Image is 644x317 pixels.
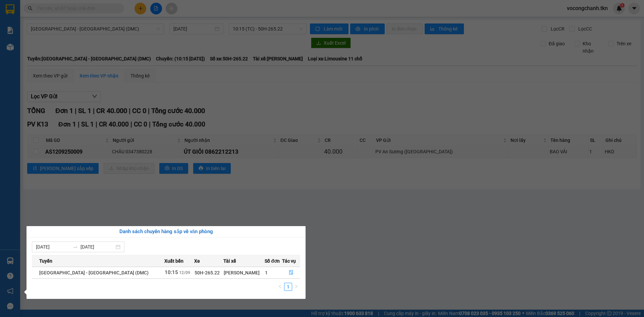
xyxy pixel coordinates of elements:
li: Next Page [292,283,300,291]
span: 1 [265,270,268,275]
span: file-done [289,270,293,275]
span: to [72,244,78,250]
span: Tác vụ [282,257,296,265]
input: Đến ngày [80,243,114,251]
span: Tài xế [223,257,236,265]
a: 1 [284,283,292,290]
span: 10:15 [165,269,178,275]
div: [PERSON_NAME] [224,269,264,276]
span: left [278,284,282,288]
li: Previous Page [276,283,284,291]
button: left [276,283,284,291]
span: right [294,284,298,288]
div: Danh sách chuyến hàng sắp về văn phòng [32,228,300,236]
button: right [292,283,300,291]
span: Xe [194,257,200,265]
input: Từ ngày [36,243,70,251]
button: file-done [282,267,300,278]
span: 12/09 [179,270,190,275]
span: Tuyến [39,257,52,265]
span: 50H-265.22 [195,270,220,275]
span: [GEOGRAPHIC_DATA] - [GEOGRAPHIC_DATA] (DMC) [39,270,149,275]
li: 1 [284,283,292,291]
span: Xuất bến [164,257,183,265]
span: swap-right [72,244,78,250]
span: Số đơn [265,257,280,265]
